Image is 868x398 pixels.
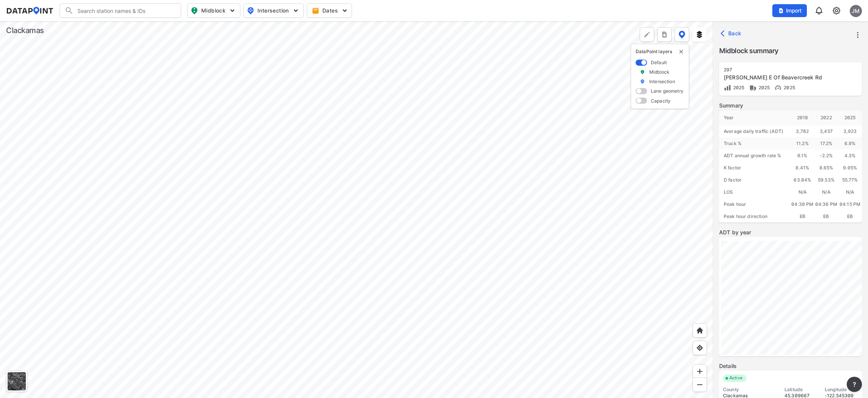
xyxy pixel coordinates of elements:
img: Volume count [724,84,731,92]
div: 11.2 % [791,137,814,150]
div: Truck % [719,137,791,150]
span: Active [726,374,746,382]
div: 59.53% [814,174,838,186]
div: 04:30 PM [791,198,814,210]
img: calendar-gold.39a51dde.svg [312,7,319,14]
div: -2.2 % [814,150,838,162]
span: Dates [313,7,347,14]
div: Average daily traffic (ADT) [719,125,791,137]
div: 9.05% [838,162,862,174]
span: ? [851,380,857,389]
label: Summary [719,102,862,109]
button: Dates [307,3,352,18]
div: 297 [724,67,840,73]
img: ZvzfEJKXnyWIrJytrsY285QMwk63cM6Drc+sIAAAAASUVORK5CYII= [696,368,704,375]
img: xqJnZQTG2JQi0x5lvmkeSNbbgIiQD62bqHG8IfrOzanD0FsRdYrij6fAAAAAElFTkSuQmCC [661,31,668,38]
span: 2025 [757,85,770,90]
div: County [723,387,778,393]
img: Vehicle speed [774,84,782,92]
div: Henrici Rd E Of Beavercreek Rd [724,74,840,81]
img: marker_Midblock.5ba75e30.svg [640,69,645,75]
button: more [847,377,862,392]
img: 5YPKRKmlfpI5mqlR8AD95paCi+0kK1fRFDJSaMmawlwaeJcJwk9O2fotCW5ve9gAAAAASUVORK5CYII= [341,7,349,14]
img: +XpAUvaXAN7GudzAAAAAElFTkSuQmCC [696,327,704,334]
label: Lane geometry [651,88,683,94]
label: Midblock [649,69,669,75]
img: map_pin_int.54838e6b.svg [246,6,255,15]
img: marker_Intersection.6861001b.svg [640,78,645,85]
div: EB [814,210,838,223]
img: zeq5HYn9AnE9l6UmnFLPAAAAAElFTkSuQmCC [696,344,704,352]
div: JM [850,5,862,17]
div: 0.1 % [791,150,814,162]
div: 2022 [814,110,838,125]
span: Back [722,30,742,37]
div: Longitude [825,387,858,393]
span: Import [777,7,802,14]
div: 04:15 PM [838,198,862,210]
div: EB [838,210,862,223]
label: Midblock summary [719,46,862,56]
span: 2025 [731,85,745,90]
div: 3,457 [814,125,838,137]
div: 2018 [791,110,814,125]
label: Details [719,362,862,370]
button: more [851,28,864,41]
label: Capacity [651,98,671,104]
img: 5YPKRKmlfpI5mqlR8AD95paCi+0kK1fRFDJSaMmawlwaeJcJwk9O2fotCW5ve9gAAAAASUVORK5CYII= [292,7,300,14]
span: 2025 [782,85,795,90]
img: MAAAAAElFTkSuQmCC [696,381,704,389]
div: N/A [791,186,814,198]
span: Midblock [191,6,235,15]
div: Zoom out [693,377,707,392]
button: delete [678,49,684,55]
div: Peak hour [719,198,791,210]
div: Peak hour direction [719,210,791,223]
div: Clackamas [6,25,44,36]
img: 8A77J+mXikMhHQAAAAASUVORK5CYII= [814,6,824,15]
div: 04:30 PM [814,198,838,210]
img: Vehicle class [749,84,757,92]
button: Import [772,4,807,17]
p: DataPoint layers [636,49,684,55]
div: Home [693,323,707,338]
div: 2025 [838,110,862,125]
a: Import [772,7,810,14]
div: EB [791,210,814,223]
div: 6.9 % [838,137,862,150]
button: Midblock [187,3,240,18]
img: 5YPKRKmlfpI5mqlR8AD95paCi+0kK1fRFDJSaMmawlwaeJcJwk9O2fotCW5ve9gAAAAASUVORK5CYII= [229,7,236,14]
div: ADT annual growth rate % [719,150,791,162]
img: cids17cp3yIFEOpj3V8A9qJSH103uA521RftCD4eeui4ksIb+krbm5XvIjxD52OS6NWLn9gAAAAAElFTkSuQmCC [832,6,841,15]
div: Year [719,110,791,125]
img: map_pin_mid.602f9df1.svg [190,6,199,15]
div: D factor [719,174,791,186]
button: more [657,27,672,42]
div: 3,782 [791,125,814,137]
div: 8.65% [814,162,838,174]
button: Back [719,27,745,39]
div: Zoom in [693,364,707,379]
span: Intersection [247,6,299,15]
div: Latitude [784,387,818,393]
input: Search [74,5,176,17]
div: 55.77% [838,174,862,186]
div: 17.2 % [814,137,838,150]
img: file_add.62c1e8a2.svg [778,8,784,14]
label: ADT by year [719,229,862,236]
div: LOS [719,186,791,198]
img: close-external-leyer.3061a1c7.svg [678,49,684,55]
img: layers.ee07997e.svg [696,31,703,38]
img: data-point-layers.37681fc9.svg [679,31,685,38]
div: K factor [719,162,791,174]
div: N/A [838,186,862,198]
div: Toggle basemap [6,371,27,392]
label: Intersection [649,78,675,85]
div: 3,923 [838,125,862,137]
div: Polygon tool [640,27,654,42]
div: 4.3 % [838,150,862,162]
img: +Dz8AAAAASUVORK5CYII= [643,31,651,38]
div: 8.41% [791,162,814,174]
img: dataPointLogo.9353c09d.svg [6,7,54,14]
div: View my location [693,341,707,355]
